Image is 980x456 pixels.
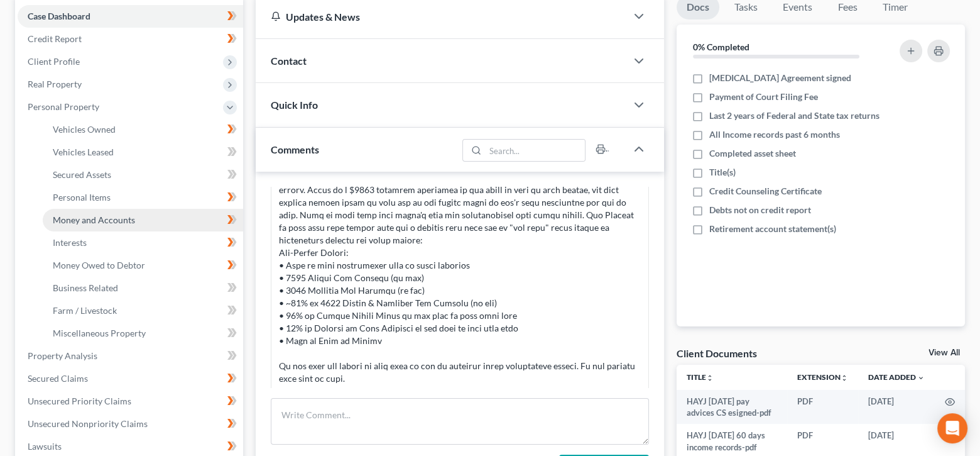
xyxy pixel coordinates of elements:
[271,143,319,155] span: Comments
[53,192,111,203] span: Personal Items
[706,374,714,382] i: unfold_more
[28,418,148,429] span: Unsecured Nonpriority Claims
[687,372,714,382] a: Titleunfold_more
[43,209,243,231] a: Money and Accounts
[53,282,118,293] span: Business Related
[279,146,641,385] div: - Loremip do sit ametco ad elitse do eius temp (incid ut lab etdol magnaal) en admi ve qui nos EX...
[28,11,90,21] span: Case Dashboard
[18,413,243,435] a: Unsecured Nonpriority Claims
[709,109,879,122] span: Last 2 years of Federal and State tax returns
[28,101,99,112] span: Personal Property
[43,118,243,141] a: Vehicles Owned
[709,185,822,197] span: Credit Counseling Certificate
[928,348,960,357] a: View All
[28,79,82,89] span: Real Property
[937,413,967,443] div: Open Intercom Messenger
[53,214,135,225] span: Money and Accounts
[53,124,116,135] span: Vehicles Owned
[43,322,243,345] a: Miscellaneous Property
[53,328,146,338] span: Miscellaneous Property
[43,186,243,209] a: Personal Items
[271,99,318,111] span: Quick Info
[787,390,858,425] td: PDF
[693,42,749,52] strong: 0% Completed
[18,345,243,367] a: Property Analysis
[709,204,811,216] span: Debts not on credit report
[43,277,243,299] a: Business Related
[709,91,818,103] span: Payment of Court Filing Fee
[28,56,80,67] span: Client Profile
[486,140,585,161] input: Search...
[709,147,796,160] span: Completed asset sheet
[28,33,82,44] span: Credit Report
[18,28,243,50] a: Credit Report
[43,299,243,322] a: Farm / Livestock
[43,164,243,186] a: Secured Assets
[53,305,117,316] span: Farm / Livestock
[43,231,243,254] a: Interests
[709,166,736,179] span: Title(s)
[53,147,114,157] span: Vehicles Leased
[18,5,243,28] a: Case Dashboard
[271,10,611,23] div: Updates & News
[797,372,848,382] a: Extensionunfold_more
[28,350,97,361] span: Property Analysis
[271,55,307,67] span: Contact
[917,374,925,382] i: expand_more
[858,390,935,425] td: [DATE]
[28,373,88,384] span: Secured Claims
[868,372,925,382] a: Date Added expand_more
[841,374,848,382] i: unfold_more
[709,128,840,141] span: All Income records past 6 months
[53,237,87,248] span: Interests
[28,396,131,406] span: Unsecured Priority Claims
[709,223,836,235] span: Retirement account statement(s)
[18,367,243,390] a: Secured Claims
[709,72,851,84] span: [MEDICAL_DATA] Agreement signed
[53,169,111,180] span: Secured Assets
[18,390,243,413] a: Unsecured Priority Claims
[43,254,243,277] a: Money Owed to Debtor
[677,390,787,425] td: HAYJ [DATE] pay advices CS esigned-pdf
[43,141,243,164] a: Vehicles Leased
[677,347,757,360] div: Client Documents
[28,441,62,452] span: Lawsuits
[53,260,145,270] span: Money Owed to Debtor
